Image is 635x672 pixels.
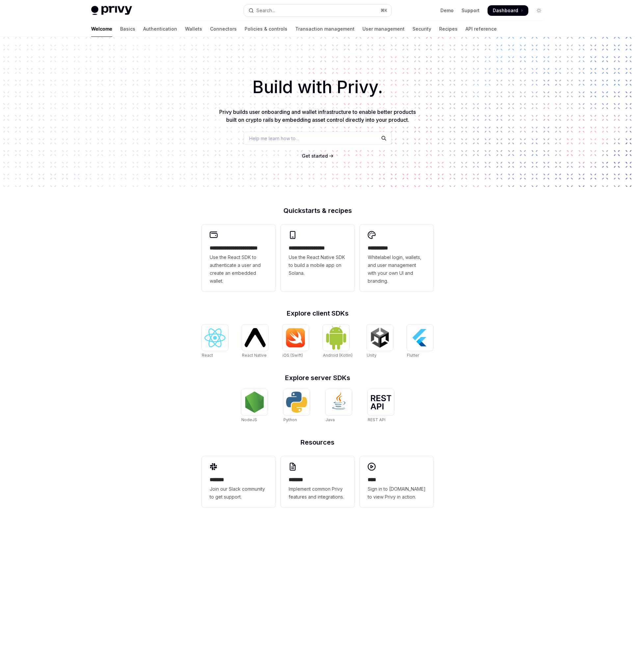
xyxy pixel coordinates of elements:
img: Android (Kotlin) [326,325,347,350]
a: Support [462,7,480,14]
h2: Explore server SDKs [202,375,434,381]
a: Welcome [91,21,112,37]
button: Toggle dark mode [534,5,544,16]
img: REST API [370,395,391,409]
a: ReactReact [202,324,228,359]
span: Use the React SDK to authenticate a user and create an embedded wallet. [210,253,268,285]
a: Connectors [210,21,237,37]
span: ⌘ K [381,8,387,13]
a: Basics [120,21,135,37]
a: Demo [440,7,454,14]
a: iOS (Swift)iOS (Swift) [282,324,309,359]
a: Android (Kotlin)Android (Kotlin) [323,324,353,359]
a: PythonPython [283,389,310,423]
a: **** **Join our Slack community to get support. [202,456,276,507]
a: API reference [465,21,497,37]
h1: Build with Privy. [11,74,624,100]
a: ****Sign in to [DOMAIN_NAME] to view Privy in action. [360,456,434,507]
a: Get started [302,153,328,159]
span: Help me learn how to… [249,135,299,142]
span: Sign in to [DOMAIN_NAME] to view Privy in action. [368,485,426,501]
a: UnityUnity [367,324,393,359]
a: **** *****Whitelabel login, wallets, and user management with your own UI and branding. [360,224,434,292]
span: Join our Slack community to get support. [210,485,268,501]
span: Get started [302,153,328,159]
a: **** **** **** ***Use the React Native SDK to build a mobile app on Solana. [281,224,355,292]
span: Implement common Privy features and integrations. [289,485,347,501]
span: REST API [368,417,385,422]
a: Dashboard [488,5,528,16]
a: **** **Implement common Privy features and integrations. [281,456,355,507]
a: React NativeReact Native [242,324,268,359]
img: Unity [369,327,390,348]
a: Wallets [185,21,202,37]
span: Whitelabel login, wallets, and user management with your own UI and branding. [368,253,426,285]
img: iOS (Swift) [285,328,306,348]
span: Python [283,417,297,422]
img: Python [286,392,307,413]
span: Privy builds user onboarding and wallet infrastructure to enable better products built on crypto ... [219,109,416,123]
a: NodeJSNodeJS [241,389,268,423]
span: Dashboard [493,7,518,14]
a: REST APIREST API [368,389,394,423]
img: React [204,328,225,347]
a: User management [362,21,405,37]
a: Transaction management [295,21,355,37]
span: Java [326,417,335,422]
span: Unity [367,353,377,358]
span: React Native [242,353,267,358]
span: React [202,353,213,358]
span: NodeJS [241,417,257,422]
span: Use the React Native SDK to build a mobile app on Solana. [289,253,347,277]
img: NodeJS [244,392,265,413]
a: Recipes [439,21,458,37]
a: Policies & controls [245,21,287,37]
a: Authentication [143,21,177,37]
img: Flutter [410,327,431,348]
h2: Quickstarts & recipes [202,207,434,214]
div: Search... [256,7,275,14]
span: Android (Kotlin) [323,353,353,358]
span: Flutter [407,353,419,358]
h2: Explore client SDKs [202,310,434,317]
a: Security [412,21,431,37]
img: Java [328,392,349,413]
img: light logo [91,6,132,15]
img: React Native [245,328,266,347]
a: JavaJava [326,389,352,423]
h2: Resources [202,439,434,446]
button: Open search [244,5,391,16]
span: iOS (Swift) [282,353,303,358]
a: FlutterFlutter [407,324,433,359]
